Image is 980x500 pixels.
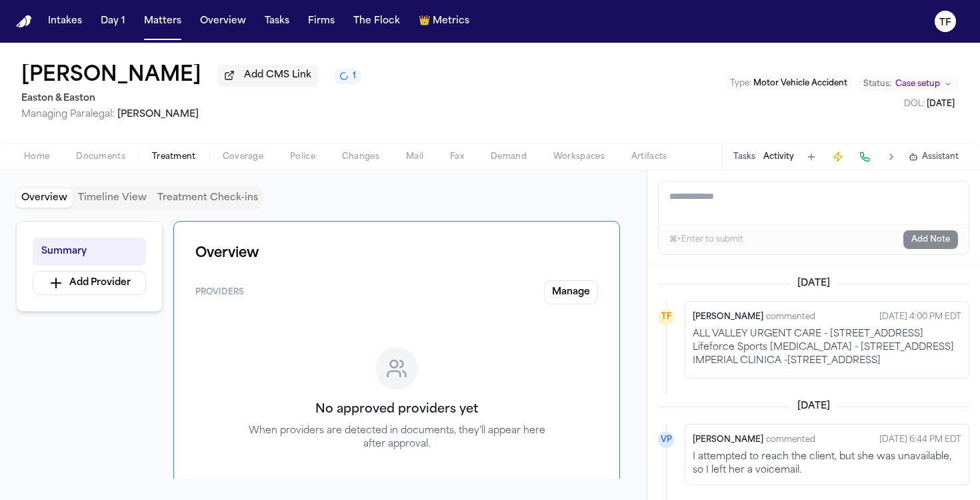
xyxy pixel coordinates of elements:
span: Documents [76,152,125,162]
button: Manage [544,280,598,304]
span: Assistant [922,152,959,162]
button: 1 active task [334,68,361,84]
button: Day 1 [95,9,131,33]
span: Metrics [433,15,469,28]
button: Summary [33,238,146,266]
span: Status: [863,79,891,89]
span: Police [290,152,315,162]
button: Edit Type: Motor Vehicle Accident [726,77,851,90]
button: The Flock [348,9,405,33]
button: Timeline View [73,189,152,208]
button: crownMetrics [413,9,475,33]
button: Activity [763,152,794,162]
span: Motor Vehicle Accident [753,79,847,87]
div: ⌘+Enter to submit [669,234,743,245]
span: crown [419,15,430,28]
button: Matters [139,9,187,33]
p: ALL VALLEY URGENT CARE - [STREET_ADDRESS] Lifeforce Sports [MEDICAL_DATA] - [STREET_ADDRESS] IMPE... [693,328,961,368]
button: Edit DOL: 2025-06-30 [900,97,959,111]
button: Tasks [259,9,295,33]
span: [DATE] [927,100,955,108]
span: Mail [406,152,423,162]
span: 1 [353,71,356,81]
span: Add CMS Link [244,69,311,82]
button: Make a Call [855,148,874,166]
button: Overview [195,9,251,33]
span: Changes [342,152,379,162]
span: Type : [730,79,751,87]
h1: Overview [195,243,598,264]
button: Treatment Check-ins [152,189,263,208]
div: VP [658,432,674,448]
a: Home [16,15,32,28]
button: Assistant [909,152,959,162]
span: [DATE] [789,277,838,290]
div: TF [658,309,674,325]
button: Edit matter name [21,64,201,88]
time: September 24, 2025 at 5:44 PM [879,432,961,448]
button: Tasks [733,152,755,162]
button: Intakes [43,9,87,33]
span: Treatment [152,152,196,162]
p: When providers are detected in documents, they'll appear here after approval. [247,425,546,451]
span: Home [24,152,49,162]
h3: No approved providers yet [315,401,478,419]
div: I attempted to reach the client, but she was unavailable, so I left her a voicemail. [693,451,961,477]
h2: Easton & Easton [21,91,361,107]
img: Finch Logo [16,15,32,28]
button: Add Note [903,230,958,249]
button: Change status from Case setup [857,76,959,92]
text: TF [939,18,951,27]
span: [PERSON_NAME] [693,310,763,324]
span: commented [766,310,815,324]
span: Case setup [895,79,940,89]
button: Firms [303,9,340,33]
span: Providers [195,287,244,298]
button: Add Provider [33,271,146,295]
span: Managing Paralegal: [21,109,115,119]
span: Fax [450,152,464,162]
span: [DATE] [789,400,838,413]
button: Create Immediate Task [829,148,847,166]
span: [PERSON_NAME] [693,433,763,447]
h1: [PERSON_NAME] [21,64,201,88]
span: Coverage [223,152,263,162]
span: DOL : [904,100,925,108]
button: Add Task [802,148,821,166]
span: Workspaces [553,152,605,162]
time: October 1, 2025 at 3:00 PM [879,309,961,325]
button: Overview [16,189,73,208]
button: Add CMS Link [217,65,318,86]
span: Demand [491,152,527,162]
span: [PERSON_NAME] [117,109,199,119]
span: commented [766,433,815,447]
span: Artifacts [631,152,667,162]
